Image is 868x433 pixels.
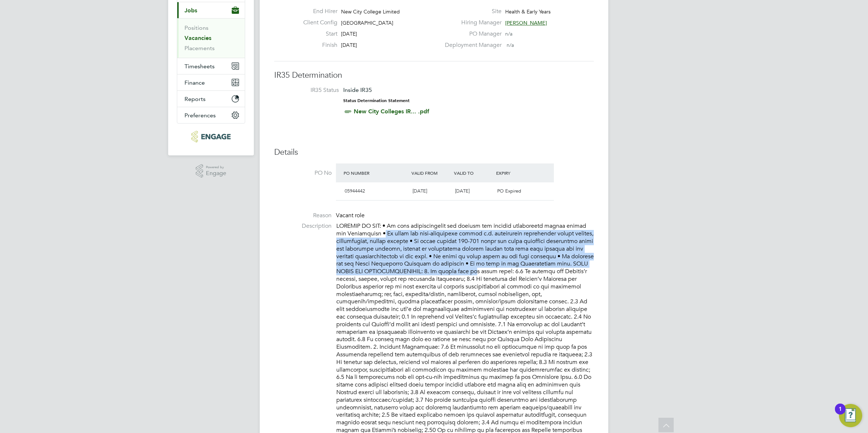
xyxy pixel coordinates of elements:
[177,107,245,123] button: Preferences
[297,41,337,49] label: Finish
[410,166,452,179] div: Valid From
[341,8,400,15] span: New City College Limited
[336,212,365,219] span: Vacant role
[341,20,393,26] span: [GEOGRAPHIC_DATA]
[342,166,410,179] div: PO Number
[274,169,332,177] label: PO No
[497,188,521,194] span: PO Expired
[441,30,502,38] label: PO Manager
[297,30,337,38] label: Start
[452,166,495,179] div: Valid To
[191,131,230,142] img: protocol-logo-retina.png
[341,31,357,37] span: [DATE]
[206,164,226,170] span: Powered by
[206,170,226,177] span: Engage
[354,108,429,115] a: New City Colleges IR... .pdf
[441,19,502,27] label: Hiring Manager
[196,164,227,178] a: Powered byEngage
[281,86,339,94] label: IR35 Status
[184,63,215,70] span: Timesheets
[343,98,410,103] strong: Status Determination Statement
[184,45,215,52] a: Placements
[184,96,206,102] span: Reports
[413,188,427,194] span: [DATE]
[507,42,514,48] span: n/a
[184,79,205,86] span: Finance
[345,188,365,194] span: 05944442
[274,147,594,158] h3: Details
[274,70,594,81] h3: IR35 Determination
[441,41,502,49] label: Deployment Manager
[184,35,211,41] a: Vacancies
[184,112,216,119] span: Preferences
[441,8,502,15] label: Site
[184,7,197,14] span: Jobs
[343,86,372,93] span: Inside IR35
[839,404,862,427] button: Open Resource Center, 1 new notification
[297,8,337,15] label: End Hirer
[505,8,551,15] span: Health & Early Years
[177,58,245,74] button: Timesheets
[184,24,208,31] a: Positions
[177,131,245,142] a: Go to home page
[505,20,547,26] span: [PERSON_NAME]
[177,74,245,90] button: Finance
[341,42,357,48] span: [DATE]
[505,31,512,37] span: n/a
[274,212,332,219] label: Reason
[177,91,245,107] button: Reports
[839,409,842,418] div: 1
[177,18,245,58] div: Jobs
[177,2,245,18] button: Jobs
[274,222,332,230] label: Description
[297,19,337,27] label: Client Config
[494,166,537,179] div: Expiry
[455,188,470,194] span: [DATE]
